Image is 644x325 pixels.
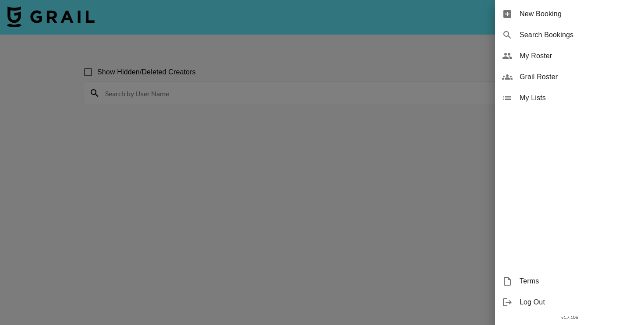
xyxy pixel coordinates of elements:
[495,45,644,66] div: My Roster
[520,30,637,40] span: Search Bookings
[495,313,644,322] div: v 1.7.106
[520,51,637,61] span: My Roster
[520,276,637,287] span: Terms
[495,66,644,87] div: Grail Roster
[495,3,644,24] div: New Booking
[520,93,637,103] span: My Lists
[520,72,637,82] span: Grail Roster
[495,24,644,45] div: Search Bookings
[495,271,644,292] div: Terms
[495,87,644,108] div: My Lists
[495,292,644,313] div: Log Out
[520,297,637,308] span: Log Out
[520,9,637,19] span: New Booking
